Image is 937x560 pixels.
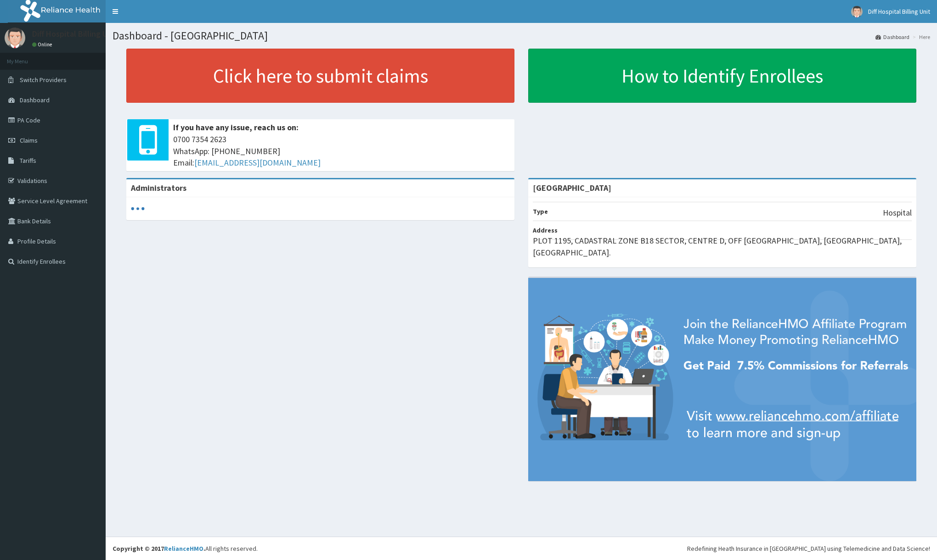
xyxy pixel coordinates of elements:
span: Claims [20,136,38,144]
a: Dashboard [875,33,909,41]
span: Tariffs [20,156,36,165]
b: Type [533,207,548,216]
strong: Copyright © 2017 . [113,544,205,553]
p: PLOT 1195, CADASTRAL ZONE B18 SECTOR, CENTRE D, OFF [GEOGRAPHIC_DATA], [GEOGRAPHIC_DATA], [GEOGRA... [533,235,912,258]
a: Online [32,41,54,48]
li: Here [910,33,930,41]
img: User Image [851,6,863,17]
a: [EMAIL_ADDRESS][DOMAIN_NAME] [194,157,321,168]
img: User Image [5,28,25,48]
span: Switch Providers [20,76,67,84]
b: If you have any issue, reach us on: [173,122,299,133]
div: Redefining Heath Insurance in [GEOGRAPHIC_DATA] using Telemedicine and Data Science! [687,544,930,553]
strong: [GEOGRAPHIC_DATA] [533,183,611,193]
a: Click here to submit claims [126,49,514,103]
b: Address [533,226,558,234]
a: RelianceHMO [164,544,203,553]
svg: audio-loading [131,202,145,216]
p: Hospital [883,207,912,219]
p: Diff Hospital Billing Unit [32,30,118,38]
b: Administrators [131,183,186,193]
a: How to Identify Enrollees [528,49,916,103]
span: Dashboard [20,96,50,104]
h1: Dashboard - [GEOGRAPHIC_DATA] [113,30,930,42]
img: provider-team-banner.png [528,278,916,481]
span: 0700 7354 2623 WhatsApp: [PHONE_NUMBER] Email: [173,133,510,169]
span: Diff Hospital Billing Unit [868,7,930,16]
footer: All rights reserved. [106,537,937,560]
